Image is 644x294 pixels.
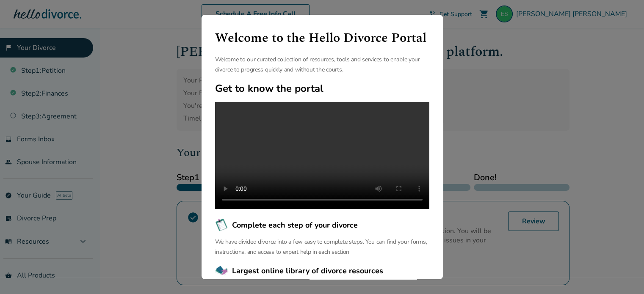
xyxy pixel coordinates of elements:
h1: Welcome to the Hello Divorce Portal [215,28,429,48]
p: We have divided divorce into a few easy to complete steps. You can find your forms, instructions,... [215,237,429,257]
img: Largest online library of divorce resources [215,264,229,278]
span: Complete each step of your divorce [232,220,358,231]
h2: Get to know the portal [215,82,429,95]
p: Welcome to our curated collection of resources, tools and services to enable your divorce to prog... [215,55,429,75]
span: Largest online library of divorce resources [232,265,383,276]
iframe: Chat Widget [602,253,644,294]
img: Complete each step of your divorce [215,218,229,232]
